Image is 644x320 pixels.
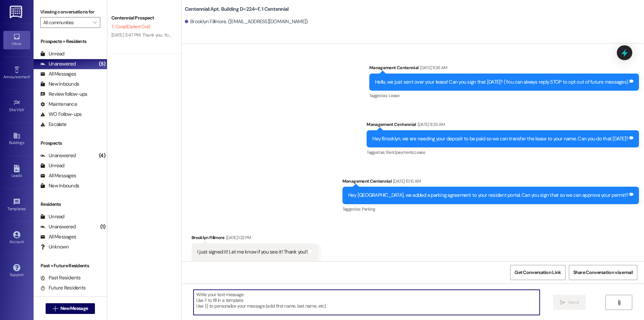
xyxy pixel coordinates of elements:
[3,130,30,148] a: Buildings
[40,182,79,189] div: New Inbounds
[418,64,447,71] div: [DATE] 11:36 AM
[515,269,561,276] span: Get Conversation Link
[192,261,318,271] div: Tagged as:
[24,106,25,111] span: •
[369,64,639,74] div: Management Centennial
[197,248,308,256] div: I just signed it! Let me know if you see it! Thank you!!
[40,172,76,179] div: All Messages
[40,223,76,230] div: Unanswered
[40,213,64,220] div: Unread
[367,147,639,157] div: Tagged as:
[40,162,64,169] div: Unread
[185,6,289,13] b: Centennial: Apt. Building D~224~F, 1 Centennial
[3,163,30,181] a: Leads
[97,59,107,69] div: (5)
[568,299,579,306] span: Send
[40,81,79,88] div: New Inbounds
[348,192,628,199] div: Hey [GEOGRAPHIC_DATA], we added a parking agreement to your resident portal. Can you sign that so...
[10,6,23,18] img: ResiDesk Logo
[3,196,30,214] a: Templates •
[34,38,107,45] div: Prospects + Residents
[93,20,97,25] i: 
[3,97,30,115] a: Site Visit •
[560,300,565,305] i: 
[34,262,107,269] div: Past + Future Residents
[3,262,30,280] a: Support
[40,111,82,118] div: WO Follow-ups
[367,121,639,130] div: Management Centennial
[372,135,628,142] div: Hey Brooklyn, we are needing your deposit to be paid so we can transfer the lease to your name. C...
[342,204,639,214] div: Tagged as:
[369,91,639,100] div: Tagged as:
[111,14,173,21] div: Centennial Prospect
[111,24,150,30] span: T. Coop (Opted Out)
[40,152,76,159] div: Unanswered
[553,295,586,310] button: Send
[386,149,415,155] span: Rent/payments ,
[40,60,76,67] div: Unanswered
[3,31,30,49] a: Inbox
[185,18,308,25] div: Brooklyn Fillmore. ([EMAIL_ADDRESS][DOMAIN_NAME])
[362,206,375,212] span: Parking
[43,17,90,28] input: All communities
[3,229,30,247] a: Account
[569,265,637,280] button: Share Conversation via email
[40,91,87,98] div: Review follow-ups
[224,234,251,241] div: [DATE] 1:22 PM
[415,149,425,155] span: Lease
[342,178,639,187] div: Management Centennial
[40,101,77,108] div: Maintenance
[389,93,399,98] span: Lease
[40,71,76,78] div: All Messages
[26,205,27,210] span: •
[573,269,633,276] span: Share Conversation via email
[46,303,95,314] button: New Message
[510,265,565,280] button: Get Conversation Link
[99,222,107,232] div: (1)
[375,79,628,86] div: Hello, we just sent over your lease! Can you sign that [DATE]? (You can always reply STOP to opt ...
[53,306,58,311] i: 
[192,234,318,243] div: Brooklyn Fillmore
[391,178,421,185] div: [DATE] 10:15 AM
[40,284,86,291] div: Future Residents
[40,50,64,57] div: Unread
[60,305,88,312] span: New Message
[34,140,107,147] div: Prospects
[97,150,107,161] div: (4)
[616,300,622,305] i: 
[111,32,442,38] div: [DATE] 3:47 PM: Thank you. You will no longer receive texts from this thread. Please reply with '...
[40,121,66,128] div: Escalate
[416,121,445,128] div: [DATE] 9:35 AM
[40,243,69,250] div: Unknown
[40,233,76,240] div: All Messages
[40,7,100,17] label: Viewing conversations for
[30,74,31,78] span: •
[34,201,107,208] div: Residents
[40,274,81,281] div: Past Residents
